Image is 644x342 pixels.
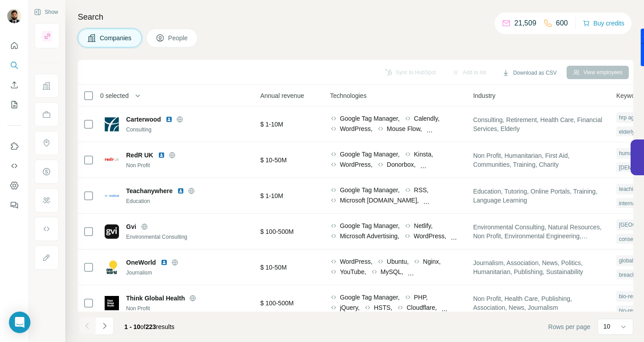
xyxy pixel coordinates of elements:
div: Non Profit [126,161,223,169]
span: Donorbox, [387,160,416,169]
button: Use Surfe on LinkedIn [7,138,21,154]
span: $ 10-50M [260,264,287,271]
span: Ubuntu, [387,257,409,266]
span: Non Profit, Health Care, Publishing, Association, News, Journalism [473,294,606,312]
img: LinkedIn logo [177,187,184,194]
img: Avatar [7,9,21,23]
span: Industry [473,91,496,100]
span: Gvi [126,222,136,231]
span: Google Tag Manager, [340,293,400,302]
img: Logo of Carterwood [105,117,119,131]
button: My lists [7,97,21,113]
span: Google Tag Manager, [340,150,400,159]
img: LinkedIn logo [161,259,168,266]
span: of [140,323,146,330]
span: Non Profit, Humanitarian, First Aid, Communities, Training, Charity [473,151,606,169]
span: Journalism, Association, News, Politics, Humanitarian, Publishing, Sustainability [473,258,606,276]
span: $ 100-500M [260,228,294,235]
span: Education, Tutoring, Online Portals, Training, Language Learning [473,187,606,205]
span: WordPress, [340,124,373,133]
button: Download as CSV [496,66,563,80]
img: Logo of OneWorld [105,260,119,274]
button: Navigate to next page [96,317,114,335]
span: RedR UK [126,151,153,160]
span: Nginx, [423,257,441,266]
span: Keywords [616,91,644,100]
button: Show [28,5,64,19]
span: Mouse Flow, [387,124,422,133]
div: hrp aged [616,112,643,123]
span: $ 1-10M [260,192,283,199]
button: Search [7,57,21,73]
span: Teachanywhere [126,186,173,195]
span: WordPress, [414,232,446,241]
div: Journalism [126,269,223,277]
span: Microsoft Advertising, [340,232,399,241]
img: LinkedIn logo [158,152,165,159]
span: 0 selected [100,91,129,100]
img: Logo of Think Global Health [105,296,119,310]
span: WordPress, [340,257,373,266]
div: Open Intercom Messenger [9,312,30,333]
span: Google Tag Manager, [340,114,400,123]
span: 1 - 10 [124,323,140,330]
span: Think Global Health [126,294,185,303]
button: Quick start [7,38,21,54]
p: 10 [603,322,610,331]
span: Google Tag Manager, [340,221,400,230]
button: Feedback [7,197,21,213]
span: Calendly, [414,114,440,123]
span: $ 1-10M [260,121,283,128]
span: RSS, [414,186,429,194]
span: Rows per page [548,322,590,331]
span: Carterwood [126,115,161,124]
span: jQuery, [340,303,360,312]
span: Consulting, Retirement, Health Care, Financial Services, Elderly [473,115,606,133]
span: YouTube, [340,267,366,276]
span: People [168,34,189,42]
p: 600 [556,18,568,29]
span: Netlify, [414,221,433,230]
div: Education [126,197,223,205]
span: results [124,323,174,330]
span: PHP, [414,293,428,302]
span: Technologies [330,91,367,100]
p: 21,509 [514,18,536,29]
div: Non Profit [126,304,223,312]
img: Logo of Gvi [105,224,119,239]
button: Enrich CSV [7,77,21,93]
img: Logo of Teachanywhere [105,194,119,197]
img: Logo of RedR UK [105,153,119,167]
span: Cloudflare, [407,303,437,312]
span: MySQL, [381,267,403,276]
span: Annual revenue [260,91,304,100]
span: 223 [146,323,156,330]
span: Microsoft [DOMAIN_NAME], [340,196,419,205]
div: Consulting [126,126,223,134]
div: Environmental Consulting [126,233,223,241]
h4: Search [78,11,633,23]
span: OneWorld [126,258,156,267]
span: $ 10-50M [260,156,287,164]
span: WordPress, [340,160,373,169]
button: Use Surfe API [7,158,21,174]
span: Kinsta, [414,150,433,159]
span: Environmental Consulting, Natural Resources, Non Profit, Environmental Engineering, Communities, ... [473,223,606,241]
button: Buy credits [583,17,624,30]
button: Dashboard [7,177,21,194]
span: Google Tag Manager, [340,186,400,194]
span: Companies [100,34,132,42]
span: $ 100-500M [260,300,294,307]
img: LinkedIn logo [165,116,173,123]
span: HSTS, [374,303,392,312]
